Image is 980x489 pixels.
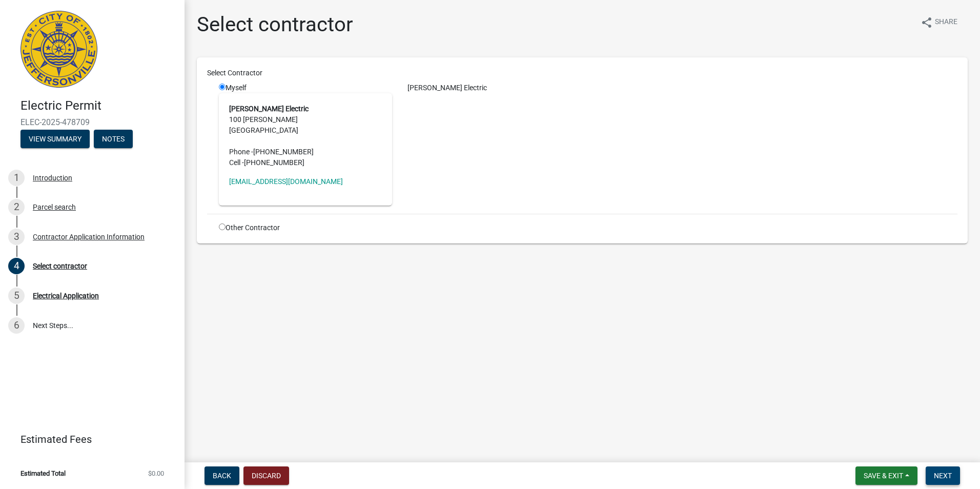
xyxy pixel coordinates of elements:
[33,174,72,181] div: Introduction
[229,148,253,156] abbr: Phone -
[912,12,966,32] button: shareShare
[8,288,25,304] div: 5
[8,258,25,274] div: 4
[213,472,231,480] span: Back
[8,317,25,334] div: 6
[229,158,244,167] abbr: Cell -
[934,472,952,480] span: Next
[21,130,90,148] button: View Summary
[229,177,343,186] a: [EMAIL_ADDRESS][DOMAIN_NAME]
[8,199,25,215] div: 2
[94,130,133,148] button: Notes
[400,83,965,93] div: [PERSON_NAME] Electric
[33,262,87,270] div: Select contractor
[21,135,90,144] wm-modal-confirm: Summary
[921,16,933,29] i: share
[21,98,176,113] h4: Electric Permit
[243,466,289,485] button: Discard
[8,429,168,450] a: Estimated Fees
[855,466,917,485] button: Save & Exit
[244,158,304,167] span: [PHONE_NUMBER]
[253,148,314,156] span: [PHONE_NUMBER]
[935,16,957,29] span: Share
[229,104,382,168] address: 100 [PERSON_NAME] [GEOGRAPHIC_DATA]
[197,12,353,37] h1: Select contractor
[33,292,99,299] div: Electrical Application
[219,83,392,206] div: Myself
[926,466,960,485] button: Next
[205,466,239,485] button: Back
[33,203,76,211] div: Parcel search
[864,472,903,480] span: Save & Exit
[21,470,66,477] span: Estimated Total
[33,233,145,240] div: Contractor Application Information
[21,117,164,127] span: ELEC-2025-478709
[94,135,133,144] wm-modal-confirm: Notes
[148,470,164,477] span: $0.00
[229,105,309,113] strong: [PERSON_NAME] Electric
[8,170,25,186] div: 1
[211,222,400,233] div: Other Contractor
[199,68,965,78] div: Select Contractor
[8,229,25,245] div: 3
[21,11,97,88] img: City of Jeffersonville, Indiana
